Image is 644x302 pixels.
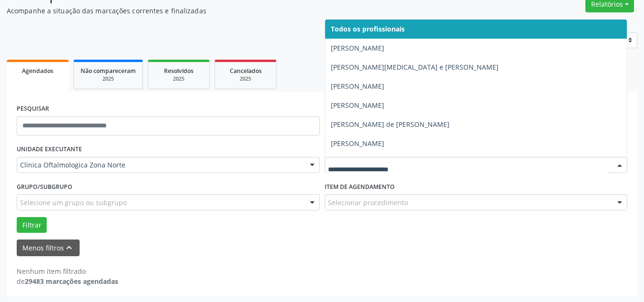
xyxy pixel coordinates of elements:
div: 2025 [222,75,269,83]
span: Selecionar procedimento [328,198,408,208]
span: Resolvidos [164,67,194,75]
span: [PERSON_NAME][MEDICAL_DATA] e [PERSON_NAME] [331,62,499,72]
span: [PERSON_NAME] [331,139,384,148]
span: Clinica Oftalmologica Zona Norte [20,160,300,170]
span: Agendados [22,67,53,75]
span: [PERSON_NAME] de [PERSON_NAME] [331,120,450,129]
div: Nenhum item filtrado [17,266,118,276]
label: UNIDADE EXECUTANTE [17,142,82,157]
strong: 29483 marcações agendadas [25,277,118,286]
span: [PERSON_NAME] [331,101,384,110]
span: [PERSON_NAME] [331,82,384,91]
label: Item de agendamento [325,179,395,194]
button: Menos filtroskeyboard_arrow_up [17,240,80,256]
label: Grupo/Subgrupo [17,179,72,194]
span: Não compareceram [81,67,136,75]
label: PESQUISAR [17,102,49,116]
span: Cancelados [230,67,262,75]
span: [PERSON_NAME] [331,43,384,52]
div: 2025 [155,75,203,83]
button: Filtrar [17,217,47,233]
span: Selecione um grupo ou subgrupo [20,198,127,208]
div: 2025 [81,75,136,83]
span: Todos os profissionais [331,24,405,33]
i: keyboard_arrow_up [64,242,74,253]
p: Acompanhe a situação das marcações correntes e finalizadas [7,6,448,16]
div: de [17,276,118,286]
